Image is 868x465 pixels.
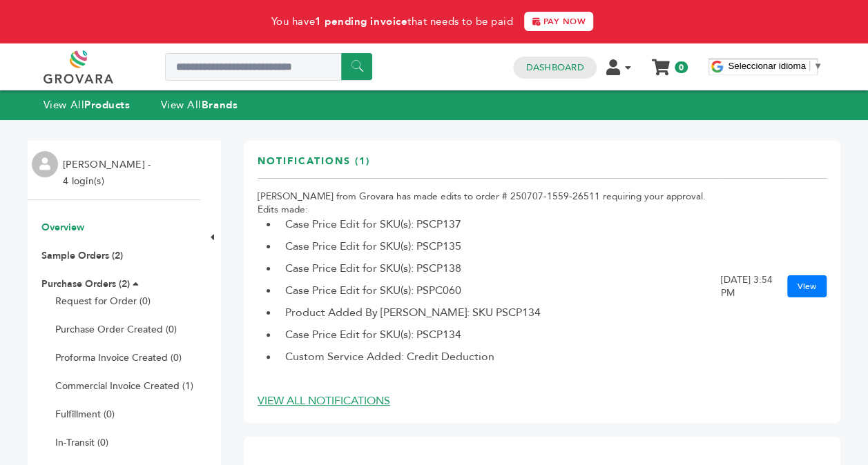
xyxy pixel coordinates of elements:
[41,221,84,234] a: Overview
[258,155,370,179] h3: Notifications (1)
[813,61,822,71] span: ▼
[278,348,720,365] li: Custom Service Added: Credit Deduction
[525,61,584,74] a: Dashboard
[84,98,130,112] strong: Products
[278,260,720,277] li: Case Price Edit for SKU(s): PSCP138
[202,98,238,112] strong: Brands
[55,408,115,421] a: Fulfillment (0)
[41,277,130,290] a: Purchase Orders (2)
[728,61,806,71] span: Seleccionar idioma
[278,216,720,232] li: Case Price Edit for SKU(s): PSCP137
[55,323,177,336] a: Purchase Order Created (0)
[278,282,720,299] li: Case Price Edit for SKU(s): PSPC060
[720,273,773,299] div: [DATE] 3:54 PM
[787,275,827,297] a: View
[161,98,238,112] a: View AllBrands
[809,61,810,71] span: ​
[55,351,182,364] a: Proforma Invoice Created (0)
[55,379,193,393] a: Commercial Invoice Created (1)
[32,151,58,177] img: profile.png
[675,61,688,73] span: 0
[278,238,720,255] li: Case Price Edit for SKU(s): PSCP135
[653,55,668,70] a: My Cart
[315,14,407,28] strong: 1 pending invoice
[63,157,154,190] li: [PERSON_NAME] - 4 login(s)
[524,12,593,31] a: PAY NOW
[278,304,720,321] li: Product Added By [PERSON_NAME]: SKU PSCP134
[55,436,108,449] a: In-Transit (0)
[258,179,720,394] td: [PERSON_NAME] from Grovara has made edits to order # 250707-1559-26511 requiring your approval. E...
[278,326,720,343] li: Case Price Edit for SKU(s): PSCP134
[55,295,151,308] a: Request for Order (0)
[44,98,131,112] a: View AllProducts
[258,393,390,408] a: VIEW ALL NOTIFICATIONS
[728,61,822,71] a: Seleccionar idioma​
[165,53,372,81] input: Search a product or brand...
[271,14,514,28] span: You have that needs to be paid
[41,249,123,262] a: Sample Orders (2)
